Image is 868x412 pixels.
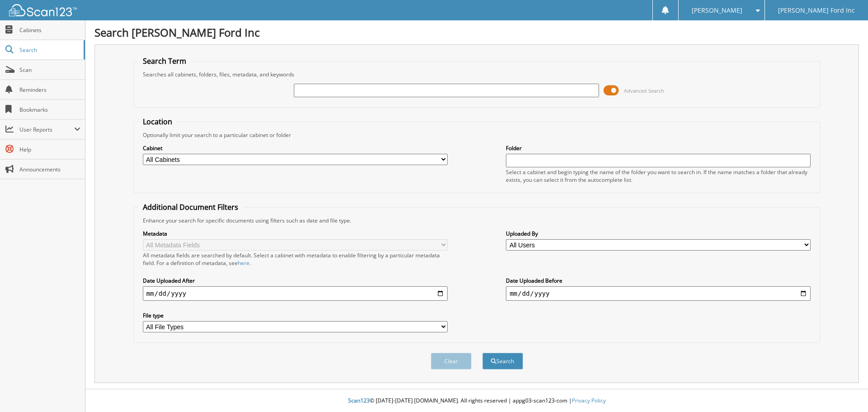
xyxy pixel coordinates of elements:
span: [PERSON_NAME] Ford Inc [778,8,855,13]
legend: Search Term [138,56,191,66]
label: Date Uploaded After [143,277,448,284]
label: Folder [506,144,811,152]
span: Help [19,146,80,153]
div: © [DATE]-[DATE] [DOMAIN_NAME]. All rights reserved | appg03-scan123-com | [85,390,868,412]
span: Scan [19,66,80,74]
span: User Reports [19,126,74,133]
span: Scan123 [348,397,370,404]
legend: Location [138,117,177,127]
a: here [238,259,250,267]
div: Enhance your search for specific documents using filters such as date and file type. [138,217,816,224]
span: Reminders [19,86,80,94]
div: Select a cabinet and begin typing the name of the folder you want to search in. If the name match... [506,168,811,184]
span: Search [19,46,79,54]
div: All metadata fields are searched by default. Select a cabinet with metadata to enable filtering b... [143,251,448,267]
iframe: Chat Widget [823,369,868,412]
span: Cabinets [19,26,80,34]
div: Searches all cabinets, folders, files, metadata, and keywords [138,71,816,78]
button: Search [482,353,523,369]
label: File type [143,312,448,319]
span: [PERSON_NAME] [692,8,742,13]
label: Cabinet [143,144,448,152]
label: Metadata [143,230,448,237]
img: scan123-logo-white.svg [9,4,77,16]
legend: Additional Document Filters [138,202,243,212]
input: start [143,286,448,301]
label: Date Uploaded Before [506,277,811,284]
span: Bookmarks [19,106,80,114]
label: Uploaded By [506,230,811,237]
input: end [506,286,811,301]
a: Privacy Policy [572,397,606,404]
button: Clear [431,353,472,369]
div: Optionally limit your search to a particular cabinet or folder [138,131,816,139]
span: Advanced Search [624,87,664,94]
span: Announcements [19,166,80,173]
h1: Search [PERSON_NAME] Ford Inc [94,25,859,40]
